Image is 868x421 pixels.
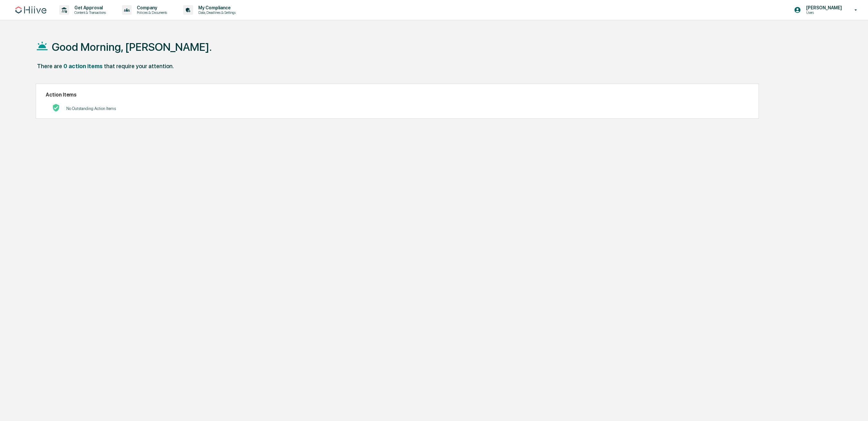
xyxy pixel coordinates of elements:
[69,10,109,15] p: Content & Transactions
[37,63,62,69] div: There are
[801,5,845,10] p: [PERSON_NAME]
[63,63,103,69] div: 0 action items
[46,92,749,98] h2: Action Items
[52,41,212,53] h1: Good Morning, [PERSON_NAME].
[193,5,239,10] p: My Compliance
[193,10,239,15] p: Data, Deadlines & Settings
[66,106,116,111] p: No Outstanding Action Items
[15,6,46,14] img: logo
[132,5,170,10] p: Company
[69,5,109,10] p: Get Approval
[52,104,60,112] img: No Actions logo
[801,10,845,15] p: Users
[132,10,170,15] p: Policies & Documents
[104,63,174,69] div: that require your attention.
